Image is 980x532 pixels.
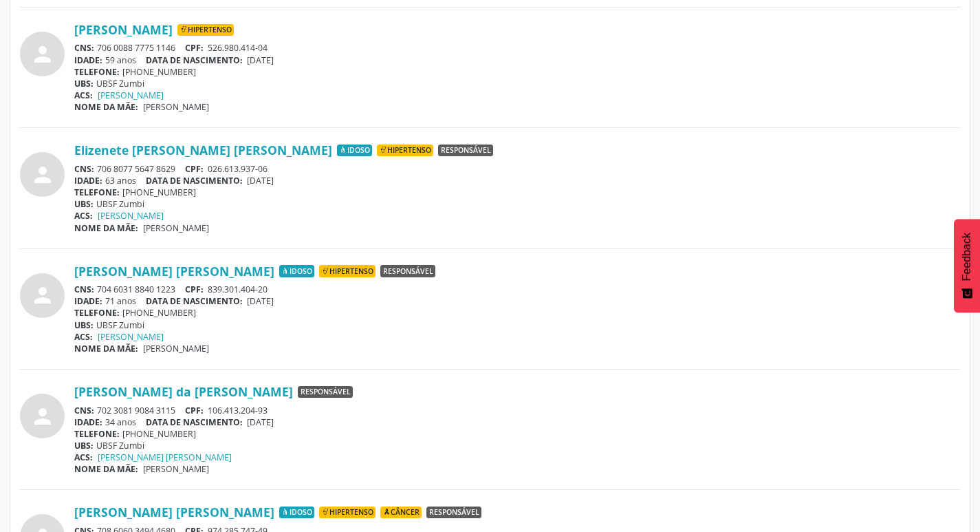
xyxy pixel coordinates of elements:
span: NOME DA MÃE: [74,222,138,234]
div: 702 3081 9084 3115 [74,405,960,416]
span: UBS: [74,440,94,451]
span: Feedback [961,233,973,281]
span: [PERSON_NAME] [143,222,209,234]
span: 526.980.414-04 [208,42,268,54]
span: DATA DE NASCIMENTO: [146,295,243,307]
span: CNS: [74,405,94,416]
span: ACS: [74,451,93,463]
span: [DATE] [247,175,274,187]
span: TELEFONE: [74,187,120,198]
span: [PERSON_NAME] [143,343,209,354]
span: UBS: [74,198,94,210]
span: Idoso [279,265,314,277]
span: Hipertenso [319,265,375,277]
span: DATA DE NASCIMENTO: [146,416,243,428]
a: [PERSON_NAME] [PERSON_NAME] [74,264,274,279]
span: NOME DA MÃE: [74,463,138,475]
div: 34 anos [74,416,960,428]
div: 704 6031 8840 1223 [74,284,960,295]
div: 706 8077 5647 8629 [74,163,960,175]
span: CPF: [185,42,204,54]
span: NOME DA MÃE: [74,101,138,113]
span: UBS: [74,319,94,331]
span: CNS: [74,284,94,295]
span: IDADE: [74,295,102,307]
span: CNS: [74,163,94,175]
span: Hipertenso [377,145,433,157]
span: TELEFONE: [74,66,120,78]
span: DATA DE NASCIMENTO: [146,175,243,187]
div: UBSF Zumbi [74,78,960,89]
div: UBSF Zumbi [74,319,960,331]
span: Idoso [337,145,372,157]
span: CPF: [185,163,204,175]
a: [PERSON_NAME] [98,89,164,101]
span: 106.413.204-93 [208,405,268,416]
span: Responsável [380,265,435,277]
span: 839.301.404-20 [208,284,268,295]
span: Hipertenso [319,507,375,519]
div: [PHONE_NUMBER] [74,187,960,198]
span: [DATE] [247,416,274,428]
span: ACS: [74,89,93,101]
div: 71 anos [74,295,960,307]
span: [DATE] [247,295,274,307]
button: Feedback - Mostrar pesquisa [954,219,980,312]
span: Idoso [279,507,314,519]
span: [PERSON_NAME] [143,463,209,475]
a: [PERSON_NAME] [PERSON_NAME] [98,451,232,463]
span: Responsável [438,145,493,157]
span: IDADE: [74,54,102,66]
div: 63 anos [74,175,960,187]
span: CPF: [185,405,204,416]
span: Hipertenso [177,24,234,36]
span: Câncer [380,507,422,519]
span: Responsável [298,386,353,398]
div: UBSF Zumbi [74,440,960,451]
span: ACS: [74,331,93,343]
i: person [30,404,55,429]
a: [PERSON_NAME] da [PERSON_NAME] [74,384,293,399]
span: ACS: [74,210,93,222]
div: [PHONE_NUMBER] [74,307,960,319]
span: TELEFONE: [74,428,120,440]
a: [PERSON_NAME] [98,331,164,343]
i: person [30,42,55,67]
div: UBSF Zumbi [74,198,960,210]
div: [PHONE_NUMBER] [74,428,960,440]
span: CPF: [185,284,204,295]
div: 706 0088 7775 1146 [74,42,960,54]
i: person [30,283,55,308]
a: [PERSON_NAME] [PERSON_NAME] [74,504,274,520]
span: Responsável [426,507,481,519]
div: [PHONE_NUMBER] [74,66,960,78]
a: Elizenete [PERSON_NAME] [PERSON_NAME] [74,142,332,158]
span: UBS: [74,78,94,89]
span: 026.613.937-06 [208,163,268,175]
a: [PERSON_NAME] [98,210,164,222]
span: DATA DE NASCIMENTO: [146,54,243,66]
span: [PERSON_NAME] [143,101,209,113]
i: person [30,162,55,187]
span: IDADE: [74,416,102,428]
span: CNS: [74,42,94,54]
div: 59 anos [74,54,960,66]
span: [DATE] [247,54,274,66]
span: IDADE: [74,175,102,187]
span: NOME DA MÃE: [74,343,138,354]
a: [PERSON_NAME] [74,22,173,37]
span: TELEFONE: [74,307,120,319]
